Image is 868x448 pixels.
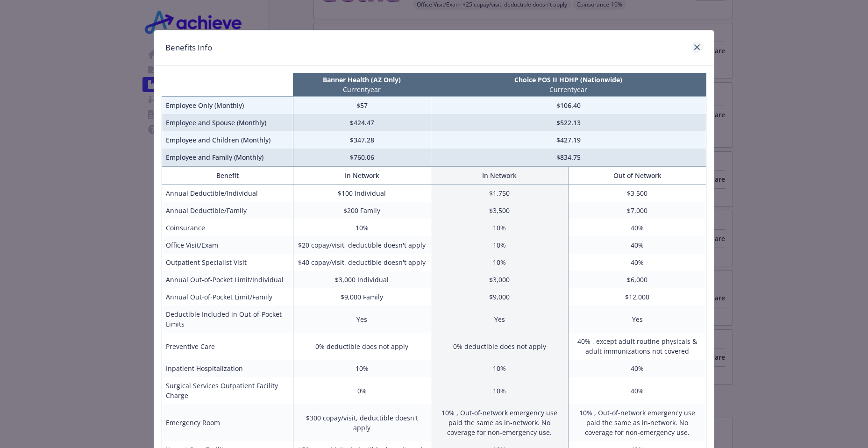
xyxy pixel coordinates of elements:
td: Coinsurance [162,219,293,236]
td: Annual Deductible/Individual [162,185,293,202]
td: $3,000 [431,271,569,288]
a: close [691,42,703,53]
td: 10% [431,236,569,254]
td: Emergency Room [162,404,293,441]
td: Yes [431,306,569,333]
p: Choice POS II HDHP (Nationwide) [433,75,704,85]
td: $57 [293,97,431,114]
td: Employee Only (Monthly) [162,97,293,114]
td: $522.13 [431,114,706,131]
td: 10% , Out-of-network emergency use paid the same as in-network. No coverage for non-emergency use. [431,404,569,441]
td: 40% , except adult routine physicals & adult immunizations not covered [569,333,706,360]
td: 0% deductible does not apply [293,333,431,360]
td: Employee and Family (Monthly) [162,149,293,166]
td: Annual Deductible/Family [162,202,293,219]
td: $3,500 [431,202,569,219]
td: $760.06 [293,149,431,166]
td: 10% [431,254,569,271]
th: Benefit [162,167,293,185]
th: In Network [431,167,569,185]
td: $106.40 [431,97,706,114]
td: $40 copay/visit, deductible doesn't apply [293,254,431,271]
td: 40% [569,360,706,377]
td: 10% [431,377,569,404]
td: 10% [431,360,569,377]
td: $9,000 Family [293,288,431,306]
td: $100 Individual [293,185,431,202]
td: 10% [293,360,431,377]
td: $424.47 [293,114,431,131]
td: $834.75 [431,149,706,166]
td: Employee and Spouse (Monthly) [162,114,293,131]
td: 0% [293,377,431,404]
td: Surgical Services Outpatient Facility Charge [162,377,293,404]
td: $427.19 [431,131,706,149]
p: Current year [295,85,429,94]
td: $200 Family [293,202,431,219]
td: 10% , Out-of-network emergency use paid the same as in-network. No coverage for non-emergency use. [569,404,706,441]
td: 10% [431,219,569,236]
td: $12,000 [569,288,706,306]
td: $9,000 [431,288,569,306]
td: Inpatient Hospitalization [162,360,293,377]
td: Yes [293,306,431,333]
td: Annual Out-of-Pocket Limit/Individual [162,271,293,288]
td: $347.28 [293,131,431,149]
td: Deductible Included in Out-of-Pocket Limits [162,306,293,333]
td: $300 copay/visit, deductible doesn't apply [293,404,431,441]
td: $3,500 [569,185,706,202]
td: 40% [569,236,706,254]
td: Employee and Children (Monthly) [162,131,293,149]
th: Out of Network [569,167,706,185]
td: Office Visit/Exam [162,236,293,254]
td: 10% [293,219,431,236]
td: Preventive Care [162,333,293,360]
td: 40% [569,219,706,236]
p: Current year [433,85,704,94]
td: Outpatient Specialist Visit [162,254,293,271]
th: In Network [293,167,431,185]
td: 40% [569,377,706,404]
td: $3,000 Individual [293,271,431,288]
td: $6,000 [569,271,706,288]
td: Yes [569,306,706,333]
h1: Benefits Info [165,42,212,54]
td: $20 copay/visit, deductible doesn't apply [293,236,431,254]
td: Annual Out-of-Pocket Limit/Family [162,288,293,306]
td: 0% deductible does not apply [431,333,569,360]
td: 40% [569,254,706,271]
td: $7,000 [569,202,706,219]
p: Banner Health (AZ Only) [295,75,429,85]
td: $1,750 [431,185,569,202]
th: intentionally left blank [162,73,293,97]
